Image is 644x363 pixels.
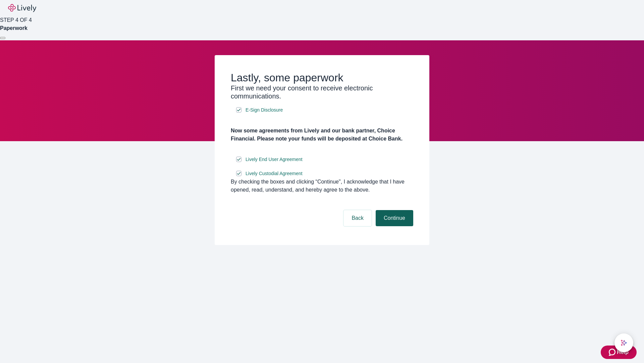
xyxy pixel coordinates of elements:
[246,170,303,177] span: Lively Custodial Agreement
[231,178,413,194] div: By checking the boxes and clicking “Continue", I acknowledge that I have opened, read, understand...
[621,339,627,346] svg: Lively AI Assistant
[231,71,413,84] h2: Lastly, some paperwork
[246,107,283,114] span: E-Sign Disclosure
[244,106,284,114] a: e-sign disclosure document
[617,348,629,356] span: Help
[614,333,633,352] button: chat
[601,346,637,359] button: Zendesk support iconHelp
[231,84,413,100] h3: First we need your consent to receive electronic communications.
[231,127,413,143] h4: Now some agreements from Lively and our bank partner, Choice Financial. Please note your funds wi...
[244,169,304,178] a: e-sign disclosure document
[376,210,413,226] button: Continue
[609,348,617,356] svg: Zendesk support icon
[246,156,303,163] span: Lively End User Agreement
[8,4,36,12] img: Lively
[343,210,372,226] button: Back
[244,155,304,164] a: e-sign disclosure document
